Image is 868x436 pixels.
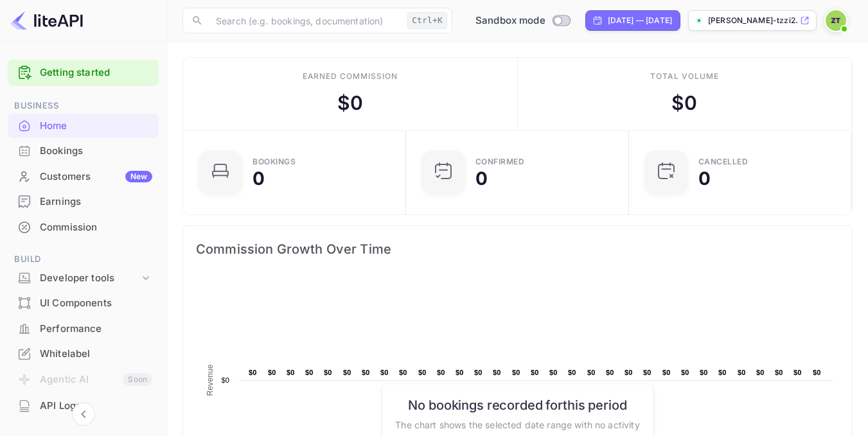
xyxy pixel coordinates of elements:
div: Click to change the date range period [585,10,680,31]
text: $0 [418,369,427,376]
a: Getting started [40,65,152,80]
button: Collapse navigation [72,403,95,426]
div: CustomersNew [8,164,159,189]
div: Commission [40,220,152,235]
text: $0 [606,369,614,376]
text: $0 [624,369,633,376]
div: Whitelabel [8,342,159,367]
text: $0 [643,369,651,376]
div: Confirmed [475,158,525,166]
p: [PERSON_NAME]-tzzi2.[PERSON_NAME]... [708,15,797,26]
text: $0 [681,369,689,376]
span: Sandbox mode [475,13,545,28]
div: $ 0 [671,89,697,118]
text: $0 [738,369,746,376]
div: Whitelabel [40,347,152,362]
div: 0 [252,170,265,187]
text: $0 [793,369,802,376]
text: $0 [474,369,483,376]
div: API Logs [40,399,152,414]
text: $0 [662,369,671,376]
div: [DATE] — [DATE] [608,15,672,26]
div: Bookings [8,139,159,164]
div: Performance [8,317,159,342]
text: $0 [380,369,389,376]
p: The chart shows the selected date range with no activity [395,417,639,431]
a: CustomersNew [8,164,159,188]
text: $0 [249,369,257,376]
text: $0 [775,369,783,376]
text: $0 [531,369,539,376]
div: Commission [8,215,159,240]
h6: No bookings recorded for this period [395,397,639,412]
text: $0 [587,369,596,376]
text: $0 [512,369,520,376]
div: Bookings [252,158,296,166]
a: Bookings [8,139,159,162]
div: 0 [698,170,711,187]
div: Earned commission [303,71,398,82]
text: $0 [268,369,276,376]
img: LiteAPI logo [10,10,83,31]
a: Commission [8,215,159,239]
div: Getting started [8,60,159,86]
text: $0 [549,369,558,376]
text: $0 [700,369,708,376]
div: API Logs [8,394,159,419]
span: Business [8,99,159,113]
text: $0 [287,369,295,376]
a: API Logs [8,394,159,417]
text: $0 [718,369,727,376]
div: UI Components [8,291,159,316]
div: Ctrl+K [407,12,447,29]
text: Revenue [206,364,215,396]
img: Zafer Tepe [826,10,846,31]
text: $0 [343,369,351,376]
a: Whitelabel [8,342,159,365]
text: $0 [456,369,464,376]
div: 0 [475,170,488,187]
div: Customers [40,170,152,184]
input: Search (e.g. bookings, documentation) [208,8,402,33]
a: Performance [8,317,159,340]
text: $0 [221,376,229,384]
div: Developer tools [8,267,159,290]
div: Switch to Production mode [470,13,575,28]
text: $0 [399,369,407,376]
text: $0 [305,369,314,376]
div: Bookings [40,144,152,159]
span: Build [8,252,159,266]
div: Total volume [650,71,719,82]
text: $0 [362,369,370,376]
div: Earnings [8,189,159,214]
div: CANCELLED [698,158,748,166]
text: $0 [437,369,445,376]
text: $0 [568,369,576,376]
text: $0 [813,369,821,376]
div: New [125,171,152,182]
text: $0 [493,369,501,376]
div: Performance [40,322,152,336]
a: Earnings [8,189,159,213]
text: $0 [324,369,332,376]
div: $ 0 [337,89,363,118]
a: UI Components [8,291,159,315]
div: Developer tools [40,271,139,286]
text: $0 [756,369,765,376]
div: Home [8,114,159,139]
a: Home [8,114,159,137]
span: Commission Growth Over Time [196,239,839,259]
div: UI Components [40,296,152,311]
div: Earnings [40,195,152,209]
div: Home [40,119,152,134]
